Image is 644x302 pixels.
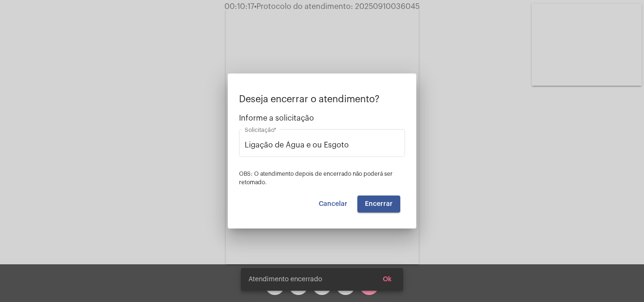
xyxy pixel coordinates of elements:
[239,114,405,122] span: Informe a solicitação
[254,3,256,10] span: •
[365,201,393,207] span: Encerrar
[319,201,347,207] span: Cancelar
[245,141,399,149] input: Buscar solicitação
[224,3,254,10] span: 00:10:17
[254,3,420,10] span: Protocolo do atendimento: 20250910036045
[357,196,400,212] button: Encerrar
[383,276,392,283] span: Ok
[248,275,322,284] span: Atendimento encerrado
[311,196,355,212] button: Cancelar
[239,94,405,105] p: Deseja encerrar o atendimento?
[239,171,393,185] span: OBS: O atendimento depois de encerrado não poderá ser retomado.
